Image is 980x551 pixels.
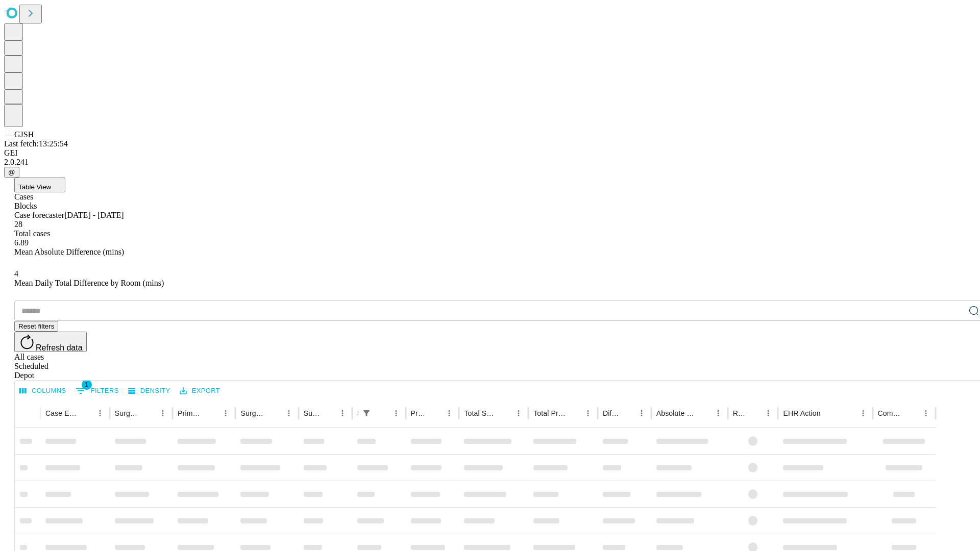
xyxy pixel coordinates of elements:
button: Sort [141,406,156,420]
button: Sort [375,406,389,420]
button: Menu [761,406,775,420]
div: 1 active filter [359,406,374,420]
span: GJSH [14,130,34,139]
button: @ [4,167,19,178]
button: Menu [711,406,725,420]
span: Refresh data [36,343,83,352]
button: Sort [904,406,919,420]
span: Case forecaster [14,211,64,219]
div: Case Epic Id [45,409,78,417]
button: Menu [856,406,870,420]
button: Sort [697,406,711,420]
span: 28 [14,220,22,229]
div: Scheduled In Room Duration [357,409,358,417]
div: Resolved in EHR [733,409,746,417]
button: Menu [335,406,350,420]
button: Menu [442,406,456,420]
span: @ [8,168,15,176]
button: Menu [919,406,933,420]
button: Reset filters [14,321,58,332]
button: Export [177,383,223,399]
button: Menu [93,406,107,420]
div: Total Scheduled Duration [464,409,496,417]
button: Sort [79,406,93,420]
div: Surgery Date [304,409,320,417]
button: Menu [156,406,170,420]
span: Last fetch: 13:25:54 [4,139,68,148]
button: Sort [321,406,335,420]
button: Sort [267,406,282,420]
button: Menu [581,406,595,420]
span: [DATE] - [DATE] [64,211,124,219]
div: Primary Service [178,409,203,417]
div: Absolute Difference [656,409,696,417]
span: Mean Daily Total Difference by Room (mins) [14,279,164,287]
span: Table View [18,183,51,191]
button: Sort [428,406,442,420]
button: Menu [282,406,296,420]
span: 6.89 [14,238,29,247]
span: Total cases [14,229,50,238]
button: Show filters [73,383,121,399]
div: Surgeon Name [115,409,140,417]
div: Total Predicted Duration [533,409,566,417]
button: Sort [620,406,634,420]
button: Menu [511,406,526,420]
button: Table View [14,178,65,192]
div: Surgery Name [240,409,266,417]
button: Menu [218,406,233,420]
span: Reset filters [18,322,54,330]
button: Menu [634,406,649,420]
div: GEI [4,148,976,158]
div: Predicted In Room Duration [411,409,427,417]
span: 4 [14,269,18,278]
button: Sort [747,406,761,420]
span: Mean Absolute Difference (mins) [14,247,124,256]
button: Show filters [359,406,374,420]
div: EHR Action [783,409,820,417]
div: Comments [878,409,903,417]
div: 2.0.241 [4,158,976,167]
button: Menu [389,406,403,420]
button: Density [126,383,173,399]
button: Sort [204,406,218,420]
div: Difference [603,409,619,417]
button: Refresh data [14,332,87,352]
button: Sort [567,406,581,420]
button: Sort [497,406,511,420]
span: 1 [82,380,92,390]
button: Sort [822,406,836,420]
button: Select columns [17,383,69,399]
